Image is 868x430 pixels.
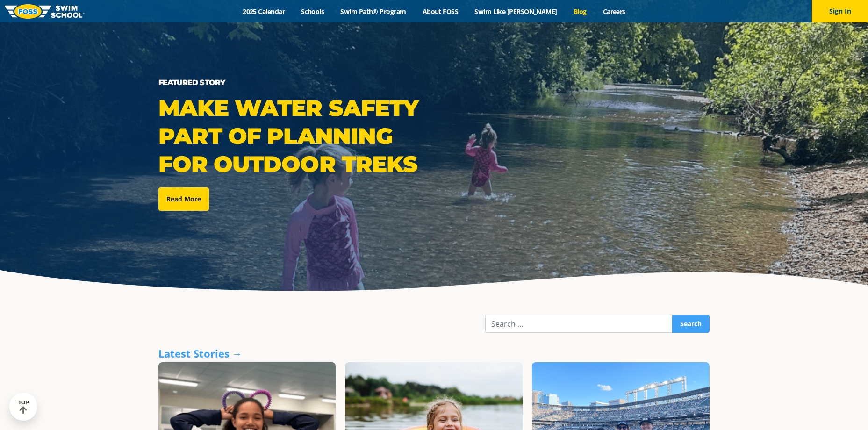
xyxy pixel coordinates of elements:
[158,187,209,211] a: Read More
[293,7,332,16] a: Schools
[235,7,293,16] a: 2025 Calendar
[332,7,414,16] a: Swim Path® Program
[158,347,710,360] div: Latest Stories →
[565,7,595,16] a: Blog
[466,7,566,16] a: Swim Like [PERSON_NAME]
[672,315,710,333] input: Search
[5,4,85,19] img: FOSS Swim School Logo
[158,76,430,89] div: Featured Story
[485,315,673,333] input: Search …
[595,7,633,16] a: Careers
[158,94,430,178] div: Make Water Safety Part of Planning for Outdoor Treks
[18,400,29,414] div: TOP
[414,7,466,16] a: About FOSS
